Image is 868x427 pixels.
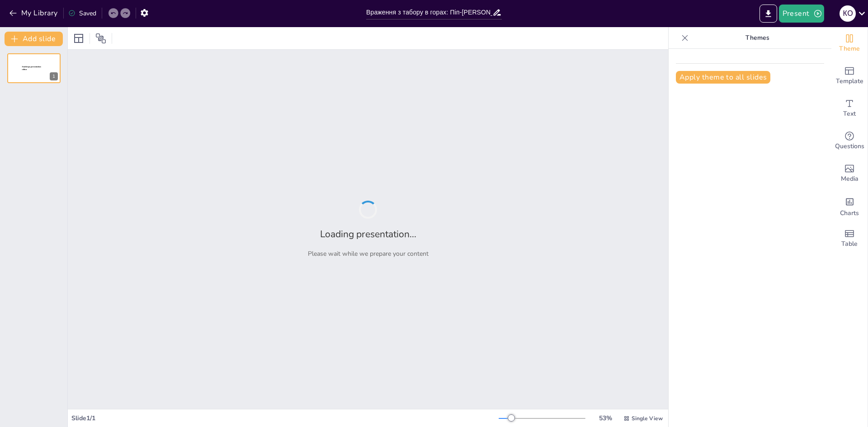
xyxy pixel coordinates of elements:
h2: Loading presentation... [320,228,416,240]
input: Insert title [366,6,492,19]
span: Template [836,76,863,86]
button: Present [779,5,824,23]
span: Single View [632,415,663,422]
div: К О [840,5,856,22]
button: К О [840,5,856,23]
div: 1 [7,53,61,83]
span: Position [95,33,106,44]
div: Add text boxes [831,92,868,125]
span: Media [841,174,859,184]
div: Get real-time input from your audience [831,125,868,157]
div: 1 [50,72,58,80]
span: Charts [840,208,859,218]
div: Add a table [831,222,868,255]
button: Add slide [5,32,63,46]
div: Add charts and graphs [831,190,868,222]
span: Questions [835,141,864,151]
span: Table [841,239,858,249]
p: Themes [692,27,822,49]
div: Slide 1 / 1 [71,414,499,422]
button: Export to PowerPoint [759,5,777,23]
div: Add ready made slides [831,60,868,92]
span: Sendsteps presentation editor [22,66,41,71]
div: 53 % [594,414,616,422]
div: Change the overall theme [831,27,868,60]
span: Text [843,109,856,119]
p: Please wait while we prepare your content [308,249,429,258]
div: Saved [68,9,96,18]
div: Add images, graphics, shapes or video [831,157,868,190]
button: Apply theme to all slides [676,71,770,84]
span: Theme [839,44,860,54]
div: Layout [71,31,86,46]
button: My Library [7,6,61,20]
